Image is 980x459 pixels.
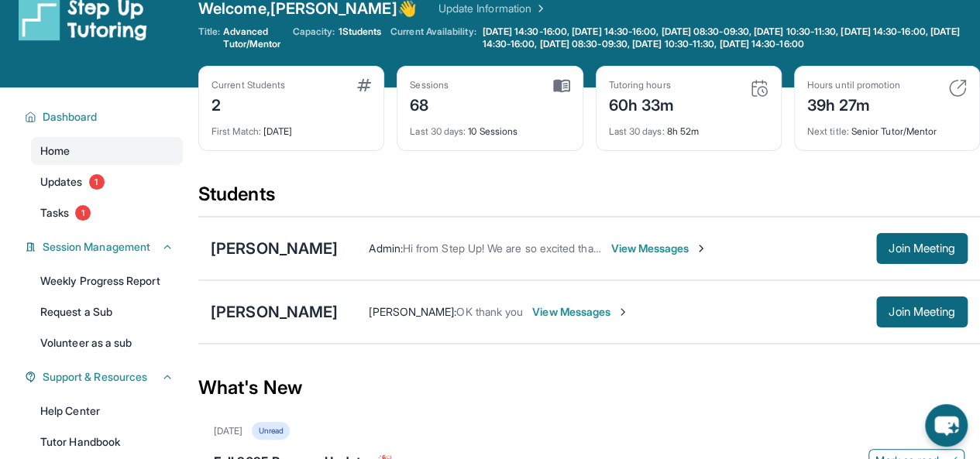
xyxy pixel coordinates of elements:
[609,91,675,116] div: 60h 33m
[75,205,91,221] span: 1
[40,143,70,159] span: Home
[410,91,449,116] div: 68
[807,125,849,137] span: Next title :
[89,174,105,190] span: 1
[617,306,629,318] img: Chevron-Right
[31,298,183,326] a: Request a Sub
[456,305,523,318] span: OK thank you
[31,168,183,196] a: Updates1
[531,1,547,16] img: Chevron Right
[807,116,967,138] div: Senior Tutor/Mentor
[223,26,283,50] span: Advanced Tutor/Mentor
[695,242,707,255] img: Chevron-Right
[338,26,381,38] span: 1 Students
[610,241,707,256] span: View Messages
[390,26,476,50] span: Current Availability:
[36,239,174,255] button: Session Management
[553,79,570,93] img: card
[609,116,769,138] div: 8h 52m
[410,125,466,137] span: Last 30 days :
[438,1,547,16] a: Update Information
[198,354,980,422] div: What's New
[211,125,261,137] span: First Match :
[211,79,285,91] div: Current Students
[31,428,183,456] a: Tutor Handbook
[31,137,183,165] a: Home
[252,422,289,440] div: Unread
[40,174,83,190] span: Updates
[43,239,150,255] span: Session Management
[31,267,183,295] a: Weekly Progress Report
[36,369,174,385] button: Support & Resources
[889,244,955,253] span: Join Meeting
[889,307,955,317] span: Join Meeting
[198,26,220,50] span: Title:
[31,397,183,425] a: Help Center
[31,329,183,357] a: Volunteer as a sub
[40,205,69,221] span: Tasks
[410,116,569,138] div: 10 Sessions
[214,425,242,437] div: [DATE]
[807,91,900,116] div: 39h 27m
[293,26,335,38] span: Capacity:
[369,305,456,318] span: [PERSON_NAME] :
[43,369,147,385] span: Support & Resources
[211,91,285,116] div: 2
[211,116,371,138] div: [DATE]
[211,238,338,259] div: [PERSON_NAME]
[31,199,183,227] a: Tasks1
[357,79,371,91] img: card
[750,79,769,98] img: card
[876,296,968,327] button: Join Meeting
[480,26,980,50] a: [DATE] 14:30-16:00, [DATE] 14:30-16:00, [DATE] 08:30-09:30, [DATE] 10:30-11:30, [DATE] 14:30-16:0...
[876,233,968,264] button: Join Meeting
[36,109,174,125] button: Dashboard
[198,182,980,216] div: Students
[410,79,449,91] div: Sessions
[483,26,977,50] span: [DATE] 14:30-16:00, [DATE] 14:30-16:00, [DATE] 08:30-09:30, [DATE] 10:30-11:30, [DATE] 14:30-16:0...
[211,301,338,323] div: [PERSON_NAME]
[948,79,967,98] img: card
[609,79,675,91] div: Tutoring hours
[807,79,900,91] div: Hours until promotion
[43,109,98,125] span: Dashboard
[532,304,629,320] span: View Messages
[609,125,665,137] span: Last 30 days :
[369,241,402,255] span: Admin :
[925,404,968,447] button: chat-button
